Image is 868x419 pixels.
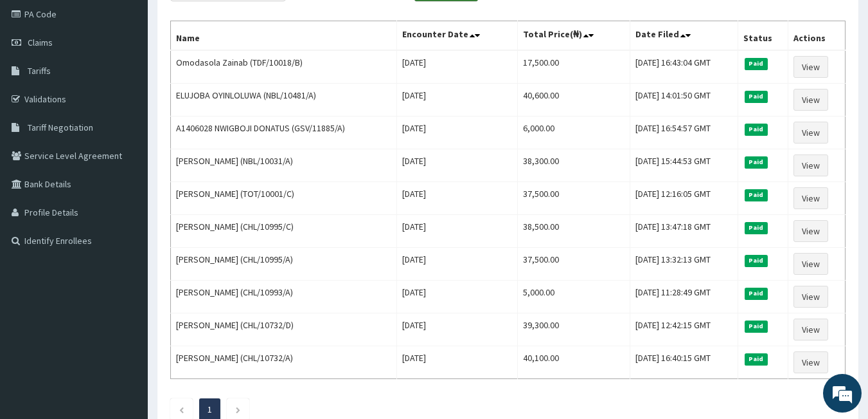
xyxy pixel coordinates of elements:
[171,281,397,313] td: [PERSON_NAME] (CHL/10993/A)
[171,116,397,149] td: A1406028 NWIGBOJI DONATUS (GSV/11885/A)
[396,346,517,379] td: [DATE]
[518,50,630,84] td: 17,500.00
[630,346,738,379] td: [DATE] 16:40:15 GMT
[793,253,828,275] a: View
[396,84,517,116] td: [DATE]
[396,215,517,248] td: [DATE]
[179,404,184,415] a: Previous page
[396,248,517,281] td: [DATE]
[745,222,768,234] span: Paid
[630,281,738,313] td: [DATE] 11:28:49 GMT
[171,149,397,182] td: [PERSON_NAME] (NBL/10031/A)
[28,65,51,77] span: Tariffs
[630,215,738,248] td: [DATE] 13:47:18 GMT
[171,21,397,51] th: Name
[793,319,828,340] a: View
[211,6,242,37] div: Minimize live chat window
[630,313,738,346] td: [DATE] 12:42:15 GMT
[793,154,828,176] a: View
[745,189,768,201] span: Paid
[518,149,630,182] td: 38,300.00
[171,50,397,84] td: Omodasola Zainab (TDF/10018/B)
[630,84,738,116] td: [DATE] 14:01:50 GMT
[745,321,768,332] span: Paid
[518,182,630,215] td: 37,500.00
[235,404,241,415] a: Next page
[745,58,768,70] span: Paid
[518,248,630,281] td: 37,500.00
[745,255,768,266] span: Paid
[518,281,630,313] td: 5,000.00
[28,122,93,133] span: Tariff Negotiation
[793,286,828,308] a: View
[738,21,788,51] th: Status
[745,124,768,135] span: Paid
[630,182,738,215] td: [DATE] 12:16:05 GMT
[793,122,828,144] a: View
[630,116,738,149] td: [DATE] 16:54:57 GMT
[6,281,245,326] textarea: Type your message and hit 'Enter'
[793,220,828,242] a: View
[75,127,177,257] span: We're online!
[630,21,738,51] th: Date Filed
[793,351,828,373] a: View
[396,21,517,51] th: Encounter Date
[793,187,828,209] a: View
[396,50,517,84] td: [DATE]
[396,281,517,313] td: [DATE]
[518,215,630,248] td: 38,500.00
[396,149,517,182] td: [DATE]
[396,116,517,149] td: [DATE]
[208,404,212,415] a: Page 1 is your current page
[793,56,828,78] a: View
[171,215,397,248] td: [PERSON_NAME] (CHL/10995/C)
[745,353,768,365] span: Paid
[171,248,397,281] td: [PERSON_NAME] (CHL/10995/A)
[518,313,630,346] td: 39,300.00
[518,84,630,116] td: 40,600.00
[171,182,397,215] td: [PERSON_NAME] (TOT/10001/C)
[788,21,845,51] th: Actions
[171,313,397,346] td: [PERSON_NAME] (CHL/10732/D)
[793,89,828,111] a: View
[745,156,768,168] span: Paid
[396,182,517,215] td: [DATE]
[396,313,517,346] td: [DATE]
[171,346,397,379] td: [PERSON_NAME] (CHL/10732/A)
[518,21,630,51] th: Total Price(₦)
[630,50,738,84] td: [DATE] 16:43:04 GMT
[630,248,738,281] td: [DATE] 13:32:13 GMT
[630,149,738,182] td: [DATE] 15:44:53 GMT
[745,288,768,299] span: Paid
[24,64,52,97] img: d_794563401_company_1708531726252_794563401
[28,37,53,48] span: Claims
[171,84,397,116] td: ELUJOBA OYINLOLUWA (NBL/10481/A)
[518,116,630,149] td: 6,000.00
[745,91,768,102] span: Paid
[518,346,630,379] td: 40,100.00
[67,72,216,89] div: Chat with us now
